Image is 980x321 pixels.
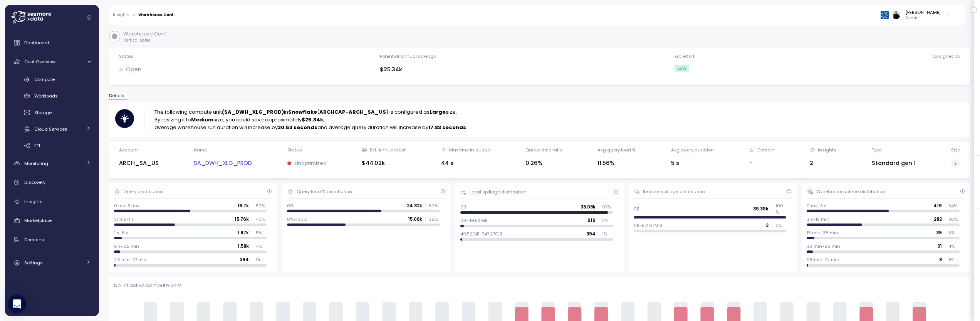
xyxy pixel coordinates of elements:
div: Local spillage distribution [470,189,527,195]
p: 24.32k [407,203,422,209]
p: 1 % [602,231,613,237]
strong: Medium [191,116,213,123]
span: Discovery [24,179,45,185]
strong: $25.34k [302,116,323,123]
p: 15.08k [408,216,422,222]
p: 394 [240,257,249,263]
p: 1 % [256,257,267,263]
a: Cost Overview [8,54,96,69]
p: 0 ms-3 s [807,203,827,209]
p: 3 s-15 min [807,216,829,222]
a: Dashboard [8,35,96,50]
p: 62 % [429,203,440,209]
span: Storage [34,109,52,116]
div: Est. effort [675,53,695,59]
span: Domains [24,237,44,243]
div: > [133,13,135,18]
p: 38 min-98 min [807,243,840,249]
a: Discovery [8,175,96,190]
p: 98 min-2k min [807,257,839,263]
div: Max time in queue [449,147,490,153]
p: 5 % [948,230,959,236]
strong: 17.83 seconds [428,124,466,131]
p: 419 [933,203,942,209]
div: Low [675,65,689,72]
span: Dashboard [24,40,49,46]
p: 1.58k [238,243,249,249]
div: ARCH_SA_US [119,159,159,168]
div: 11.56% [597,159,636,168]
p: 97 % [602,204,613,210]
p: 1.97k [237,230,249,236]
p: 3 [766,222,769,229]
div: $44.02k [362,159,406,168]
p: 31 ms-1 s [114,216,134,222]
div: Status [287,147,302,153]
div: Potential annual savings [380,53,436,59]
a: Monitoring [8,156,96,171]
img: 68790ce639d2d68da1992664.PNG [881,11,889,19]
p: Open [126,65,141,74]
p: 38 % [429,216,440,222]
p: 6 s-2.5 min [114,243,139,249]
p: 54 % [948,203,959,209]
p: 2 % [602,217,613,224]
p: 15.76k [235,216,249,222]
a: Cloud Services [8,123,96,135]
p: 0B [634,206,639,212]
div: Domain [757,147,775,153]
a: Insights [113,13,129,17]
div: Insights [818,147,836,153]
span: L [955,160,957,168]
div: Account [119,147,138,153]
div: Avg query load % [597,147,636,153]
p: 919 [587,217,596,224]
p: The following compute unit in ( ) is configured as size. [154,108,467,116]
p: Warehouse Conf. [123,30,167,38]
span: Monitoring [24,160,48,166]
p: 0B [460,204,466,210]
div: [PERSON_NAME] [905,9,941,15]
div: 0.26% [525,159,562,168]
button: Collapse navigation [84,15,94,20]
p: 0B-49.52GiB [460,217,488,224]
p: 8 [939,257,942,263]
div: $25.34k [380,65,436,74]
p: 282 [934,216,942,222]
p: 39.39k [753,206,769,212]
p: 50 % [256,203,267,209]
a: Settings [8,255,96,271]
p: 1 s-6 s [114,230,129,236]
div: Name [194,147,207,153]
a: Compute [8,73,96,86]
div: Avg query duration [671,147,714,153]
span: Cloud Services [34,126,67,132]
p: Unoptimized [295,160,327,167]
p: 4 % [948,243,959,249]
p: 40 % [256,216,267,222]
a: ETL [8,139,96,152]
p: 0 ms-31 ms [114,203,140,209]
p: 0B-571.67MiB [634,222,662,229]
a: Marketplace [8,213,96,228]
div: Warehouse uptime distribution [816,188,885,195]
span: ETL [34,143,41,149]
p: 49.52GiB-747.27GiB [460,231,502,237]
strong: ARCHCAP-ARCH_SA_US [319,108,386,116]
div: Open Intercom Messenger [8,295,26,313]
div: Status [119,53,134,59]
p: 0%-100% [287,216,307,222]
p: 100 % [775,203,786,215]
div: Standard gen 1 [872,159,916,168]
p: 394 [586,231,596,237]
span: Cost Overview [24,59,55,65]
p: 2.5 min-27 min [114,257,147,263]
div: 2 [810,159,836,168]
p: No. of active compute units [114,282,965,289]
div: 5 s [671,159,714,168]
div: Queue time ratio [525,147,562,153]
a: Storage [8,106,96,119]
div: Remote spillage distribution [643,188,705,195]
strong: Snowflake [288,108,317,116]
p: 4 % [256,243,267,249]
